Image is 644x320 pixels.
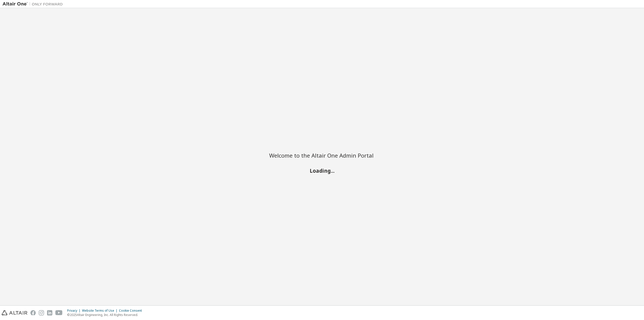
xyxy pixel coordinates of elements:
[67,309,82,313] div: Privacy
[269,152,375,159] h2: Welcome to the Altair One Admin Portal
[67,313,145,317] p: © 2025 Altair Engineering, Inc. All Rights Reserved.
[39,310,44,315] img: instagram.svg
[55,310,63,315] img: youtube.svg
[30,310,36,315] img: facebook.svg
[82,309,119,313] div: Website Terms of Use
[119,309,145,313] div: Cookie Consent
[269,167,375,174] h2: Loading...
[2,310,27,315] img: altair_logo.svg
[3,2,65,7] img: Altair One
[47,310,52,315] img: linkedin.svg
